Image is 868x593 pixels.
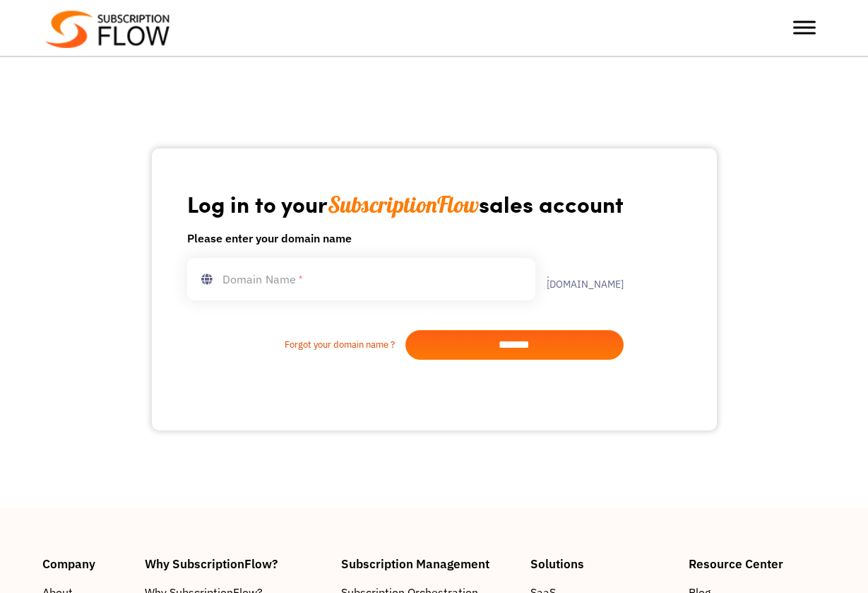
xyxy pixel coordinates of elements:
[187,230,624,247] h6: Please enter your domain name
[328,190,479,218] span: SubscriptionFlow
[187,189,624,218] h1: Log in to your sales account
[530,558,674,570] h4: Solutions
[341,558,516,570] h4: Subscription Management
[535,269,624,289] label: .[DOMAIN_NAME]
[187,338,405,352] a: Forgot your domain name ?
[145,558,326,570] h4: Why SubscriptionFlow?
[46,11,170,48] img: Subscriptionflow
[42,558,131,570] h4: Company
[689,558,826,570] h4: Resource Center
[793,21,816,35] button: Toggle Menu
